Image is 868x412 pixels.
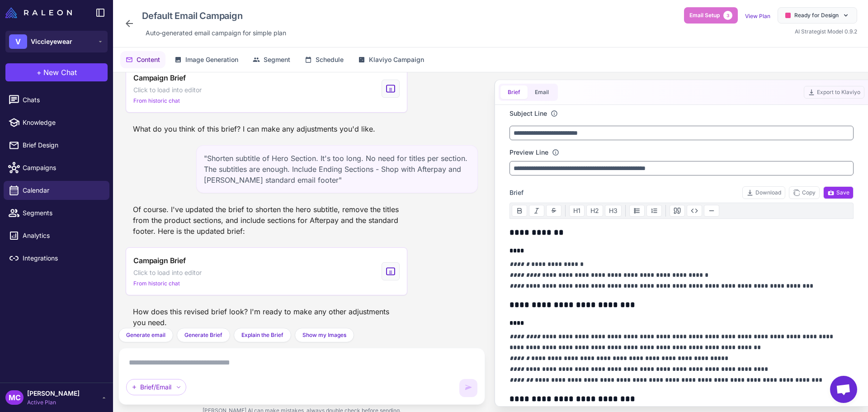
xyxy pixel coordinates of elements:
[241,331,283,339] span: Explain the Brief
[146,28,286,38] span: Auto‑generated email campaign for simple plan
[4,158,109,177] a: Campaigns
[4,204,109,223] a: Segments
[5,7,72,18] img: Raleon Logo
[23,163,102,173] span: Campaigns
[316,55,344,65] span: Schedule
[742,186,785,199] button: Download
[5,390,24,405] div: MC
[37,67,42,78] span: +
[353,51,429,68] button: Klaviyo Campaign
[528,85,556,99] button: Email
[509,109,547,118] label: Subject Line
[509,188,524,198] span: Brief
[120,51,165,68] button: Content
[689,11,720,19] span: Email Setup
[23,253,102,263] span: Integrations
[830,376,857,403] a: Open chat
[23,231,102,241] span: Analytics
[795,28,857,35] span: AI Strategist Model 0.9.2
[4,90,109,109] a: Chats
[827,189,849,197] span: Save
[684,7,738,24] button: Email Setup3
[126,200,407,240] div: Of course. I've updated the brief to shorten the hero subtitle, remove the titles from the produc...
[509,147,548,157] label: Preview Line
[137,55,160,65] span: Content
[4,249,109,268] a: Integrations
[185,55,238,65] span: Image Generation
[126,379,186,395] div: Brief/Email
[133,85,202,95] span: Click to load into editor
[5,7,75,18] a: Raleon Logo
[500,85,528,99] button: Brief
[133,268,202,278] span: Click to load into editor
[302,331,346,339] span: Show my Images
[184,331,222,339] span: Generate Brief
[27,398,80,407] span: Active Plan
[295,328,354,342] button: Show my Images
[369,55,424,65] span: Klaviyo Campaign
[234,328,291,342] button: Explain the Brief
[23,118,102,128] span: Knowledge
[794,11,839,19] span: Ready for Design
[789,186,820,199] button: Copy
[196,145,478,193] div: "Shorten subtitle of Hero Section. It's too long. No need for titles per section. The subtitles a...
[126,303,407,331] div: How does this revised brief look? I'm ready to make any other adjustments you need.
[177,328,230,342] button: Generate Brief
[4,113,109,132] a: Knowledge
[9,34,27,49] div: V
[126,120,382,138] div: What do you think of this brief? I can make any adjustments you'd like.
[27,388,80,398] span: [PERSON_NAME]
[4,226,109,245] a: Analytics
[23,208,102,218] span: Segments
[118,328,173,342] button: Generate email
[823,186,854,199] button: Save
[4,136,109,155] a: Brief Design
[5,31,108,52] button: VViccieyewear
[793,189,816,197] span: Copy
[169,51,244,68] button: Image Generation
[142,26,290,40] div: Click to edit description
[605,205,622,217] button: H3
[745,13,770,19] a: View Plan
[4,181,109,200] a: Calendar
[126,331,165,339] span: Generate email
[299,51,349,68] button: Schedule
[43,67,77,78] span: New Chat
[804,86,864,99] button: Export to Klaviyo
[133,279,180,288] span: From historic chat
[569,205,585,217] button: H1
[23,140,102,150] span: Brief Design
[264,55,290,65] span: Segment
[31,37,72,47] span: Viccieyewear
[133,255,186,266] span: Campaign Brief
[723,11,732,20] span: 3
[23,185,102,195] span: Calendar
[133,72,186,83] span: Campaign Brief
[133,97,180,105] span: From historic chat
[247,51,296,68] button: Segment
[138,7,290,24] div: Click to edit campaign name
[5,63,108,81] button: +New Chat
[586,205,603,217] button: H2
[23,95,102,105] span: Chats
